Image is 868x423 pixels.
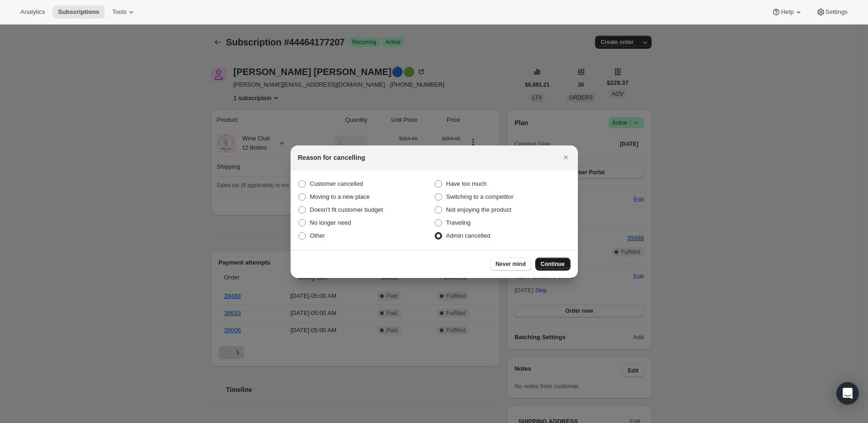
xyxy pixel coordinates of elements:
[535,258,570,271] button: Continue
[781,8,793,16] span: Help
[20,8,45,16] span: Analytics
[541,260,565,268] span: Continue
[310,232,325,239] span: Other
[58,8,99,16] span: Subscriptions
[310,219,351,226] span: No longer need
[310,193,370,200] span: Moving to a new place
[52,6,105,19] button: Subscriptions
[310,180,363,187] span: Customer cancelled
[559,151,572,164] button: Close
[310,206,383,213] span: Doesn't fit customer budget
[107,6,141,19] button: Tools
[811,6,853,19] button: Settings
[298,153,365,162] h2: Reason for cancelling
[825,8,848,16] span: Settings
[446,232,490,239] span: Admin cancelled
[15,6,51,19] button: Analytics
[495,260,526,268] span: Never mind
[446,219,471,226] span: Traveling
[490,258,531,271] button: Never mind
[766,6,808,19] button: Help
[836,382,859,404] div: Open Intercom Messenger
[446,193,513,200] span: Switching to a competitor
[446,180,487,187] span: Have too much
[112,8,127,16] span: Tools
[446,206,512,213] span: Not enjoying the product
